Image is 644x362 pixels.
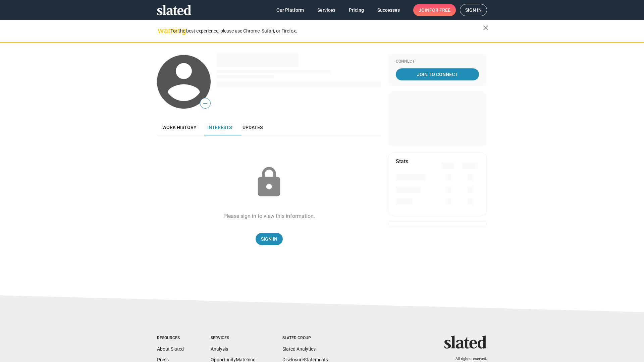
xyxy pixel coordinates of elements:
[223,213,315,220] div: Please sign in to view this information.
[282,336,328,341] div: Slated Group
[170,26,483,36] div: For the best experience, please use Chrome, Safari, or Firefox.
[237,119,268,135] a: Updates
[207,125,232,130] span: Interests
[482,24,490,32] mat-icon: close
[343,4,369,16] a: Pricing
[460,4,487,16] a: Sign in
[282,346,316,352] a: Slated Analytics
[396,68,479,80] a: Join To Connect
[202,119,237,135] a: Interests
[372,4,405,16] a: Successes
[158,26,166,35] mat-icon: warning
[397,68,478,80] span: Join To Connect
[349,4,364,16] span: Pricing
[276,4,304,16] span: Our Platform
[396,59,479,64] div: Connect
[261,233,277,245] span: Sign In
[271,4,309,16] a: Our Platform
[200,99,210,108] span: —
[243,125,263,130] span: Updates
[211,336,256,341] div: Services
[157,336,184,341] div: Resources
[256,233,283,245] a: Sign In
[157,119,202,135] a: Work history
[211,346,228,352] a: Analysis
[317,4,335,16] span: Services
[413,4,456,16] a: Joinfor free
[312,4,341,16] a: Services
[162,125,197,130] span: Work history
[465,4,482,16] span: Sign in
[377,4,400,16] span: Successes
[429,4,450,16] span: for free
[419,4,450,16] span: Join
[396,158,408,165] mat-card-title: Stats
[157,346,184,352] a: About Slated
[252,166,286,199] mat-icon: lock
